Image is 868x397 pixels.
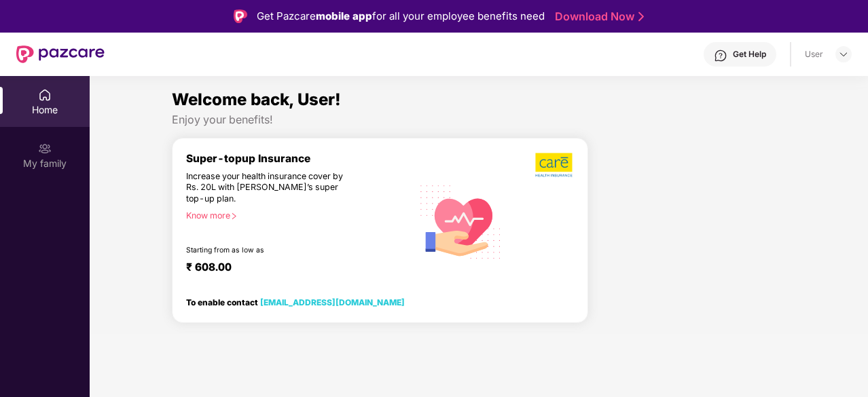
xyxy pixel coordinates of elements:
img: svg+xml;base64,PHN2ZyBpZD0iSG9tZSIgeG1sbnM9Imh0dHA6Ly93d3cudzMub3JnLzIwMDAvc3ZnIiB3aWR0aD0iMjAiIG... [38,88,52,102]
a: Download Now [555,10,640,24]
img: Logo [234,10,247,23]
div: To enable contact [186,297,405,307]
strong: mobile app [316,10,372,22]
div: Know more [186,210,404,220]
div: Get Pazcare for all your employee benefits need [257,8,545,24]
div: Get Help [733,49,766,60]
span: right [230,212,238,220]
img: svg+xml;base64,PHN2ZyB4bWxucz0iaHR0cDovL3d3dy53My5vcmcvMjAwMC9zdmciIHhtbG5zOnhsaW5rPSJodHRwOi8vd3... [412,172,509,270]
img: svg+xml;base64,PHN2ZyBpZD0iSGVscC0zMngzMiIgeG1sbnM9Imh0dHA6Ly93d3cudzMub3JnLzIwMDAvc3ZnIiB3aWR0aD... [714,49,727,62]
div: User [805,49,823,60]
div: ₹ 608.00 [186,261,399,277]
div: Enjoy your benefits! [172,113,786,127]
div: Increase your health insurance cover by Rs. 20L with [PERSON_NAME]’s super top-up plan. [186,171,354,205]
div: Starting from as low as [186,246,355,255]
div: Super-topup Insurance [186,152,412,165]
img: b5dec4f62d2307b9de63beb79f102df3.png [535,152,574,178]
img: svg+xml;base64,PHN2ZyB3aWR0aD0iMjAiIGhlaWdodD0iMjAiIHZpZXdCb3g9IjAgMCAyMCAyMCIgZmlsbD0ibm9uZSIgeG... [38,142,52,155]
span: Welcome back, User! [172,90,341,109]
img: svg+xml;base64,PHN2ZyBpZD0iRHJvcGRvd24tMzJ4MzIiIHhtbG5zPSJodHRwOi8vd3d3LnczLm9yZy8yMDAwL3N2ZyIgd2... [838,49,849,60]
a: [EMAIL_ADDRESS][DOMAIN_NAME] [260,297,405,307]
img: New Pazcare Logo [16,45,105,63]
img: Stroke [638,10,644,24]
